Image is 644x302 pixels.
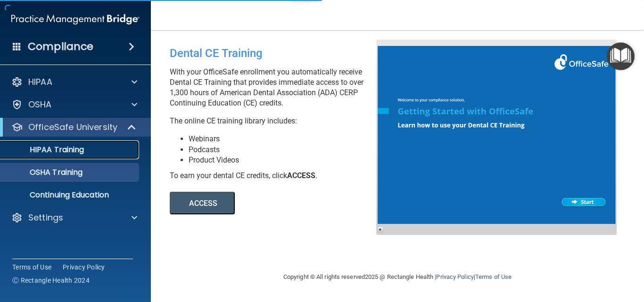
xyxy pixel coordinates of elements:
div: Copyright © All rights reserved 2025 @ Rectangle Health | | [225,262,570,292]
span: Ⓒ Rectangle Health 2024 [12,276,90,285]
p: OSHA Training [6,168,83,177]
a: ACCESS [170,200,428,207]
iframe: Drift Widget Chat Controller [481,235,633,273]
div: Dental CE Training [170,40,383,67]
li: Podcasts [189,145,383,155]
a: Terms of Use [475,273,512,280]
button: Open Resource Center [607,42,635,70]
a: Terms of Use [12,262,51,272]
p: Continuing Education [6,190,135,200]
a: Settings [11,212,137,223]
a: HIPAA [11,76,137,88]
li: Webinars [189,134,383,144]
a: Privacy Policy [63,262,105,272]
p: OSHA [28,99,52,110]
p: The online CE training library includes: [170,116,383,126]
a: OfficeSafe University [11,122,137,133]
img: PMB logo [11,10,140,29]
a: OSHA [11,99,137,110]
div: To earn your dental CE credits, click . [170,171,383,181]
p: HIPAA [28,76,52,88]
a: Privacy Policy [436,273,473,280]
p: OfficeSafe University [28,122,117,133]
p: With your OfficeSafe enrollment you automatically receive Dental CE Training that provides immedi... [170,67,383,108]
b: ACCESS [287,171,315,180]
button: ACCESS [170,192,235,214]
p: HIPAA Training [6,145,84,155]
p: Settings [28,212,63,223]
h4: Compliance [28,40,93,53]
li: Product Videos [189,155,383,165]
